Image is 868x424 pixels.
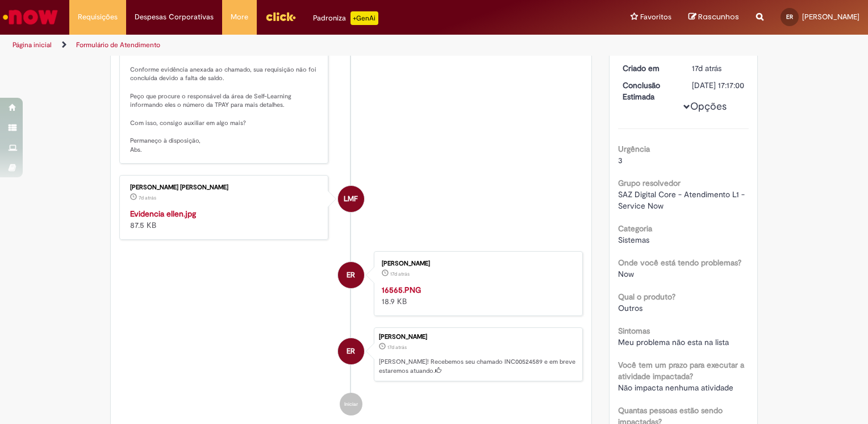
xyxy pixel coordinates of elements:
[618,178,681,188] b: Grupo resolvedor
[692,63,721,73] span: 17d atrás
[338,338,364,364] div: Ellen Cardoso Raupp
[338,262,364,288] div: Ellen Cardoso Raupp
[387,344,407,351] time: 12/09/2025 10:45:17
[618,144,650,154] b: Urgência
[618,326,650,336] b: Sintomas
[9,35,570,56] ul: Trilhas de página
[692,80,745,91] div: [DATE] 17:17:00
[139,194,156,201] time: 22/09/2025 10:41:08
[347,338,355,365] span: ER
[692,63,745,74] div: 12/09/2025 10:45:17
[119,327,583,382] li: Ellen Cardoso Raupp
[12,40,52,49] a: Página inicial
[618,257,741,268] b: Onde você está tendo problemas?
[614,63,684,74] dt: Criado em
[78,11,118,23] span: Requisições
[618,155,623,165] span: 3
[347,261,355,289] span: ER
[618,189,747,211] span: SAZ Digital Core - Atendimento L1 - Service Now
[618,269,634,279] span: Now
[344,185,358,213] span: LMF
[231,11,248,23] span: More
[130,184,319,191] div: [PERSON_NAME] [PERSON_NAME]
[130,208,319,231] div: 87.5 KB
[350,11,378,25] p: +GenAi
[135,11,214,23] span: Despesas Corporativas
[382,285,421,295] a: 16565.PNG
[618,303,642,313] span: Outros
[338,186,364,212] div: Lucas Marangoni Felix Silva
[802,12,859,22] span: [PERSON_NAME]
[130,30,319,154] p: Bom dia [PERSON_NAME]! Tudo bem? Conforme evidência anexada ao chamado, sua requisição não foi co...
[313,11,378,25] div: Padroniza
[698,11,739,22] span: Rascunhos
[692,63,721,73] time: 12/09/2025 10:45:17
[390,271,410,277] time: 12/09/2025 10:45:06
[130,209,196,219] a: Evidencia ellen.jpg
[379,334,577,340] div: [PERSON_NAME]
[786,13,793,20] span: ER
[618,383,733,393] span: Não impacta nenhuma atividade
[618,292,675,302] b: Qual o produto?
[640,11,671,23] span: Favoritos
[618,223,652,234] b: Categoria
[265,8,296,25] img: click_logo_yellow_360x200.png
[618,360,744,381] b: Você tem um prazo para executar a atividade impactada?
[387,344,407,351] span: 17d atrás
[76,40,160,49] a: Formulário de Atendimento
[379,358,577,375] p: [PERSON_NAME]! Recebemos seu chamado INC00524589 e em breve estaremos atuando.
[1,6,60,28] img: ServiceNow
[139,194,156,201] span: 7d atrás
[382,260,571,267] div: [PERSON_NAME]
[688,12,739,23] a: Rascunhos
[614,80,684,102] dt: Conclusão Estimada
[618,235,649,245] span: Sistemas
[390,271,410,277] span: 17d atrás
[618,337,729,347] span: Meu problema não esta na lista
[382,284,571,307] div: 18.9 KB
